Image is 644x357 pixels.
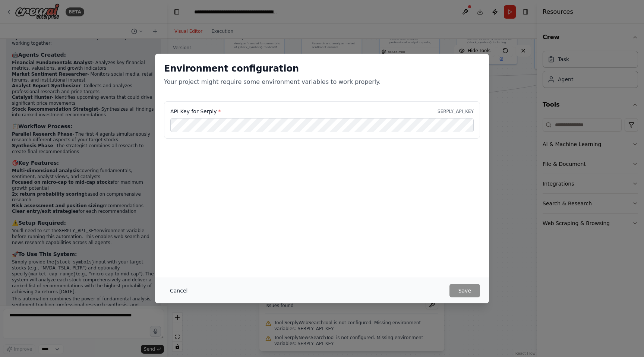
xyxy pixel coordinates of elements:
[164,284,193,297] button: Cancel
[438,108,474,114] p: SERPLY_API_KEY
[170,108,221,115] label: API Key for Serply
[164,63,480,75] h2: Environment configuration
[449,284,480,297] button: Save
[164,78,480,86] p: Your project might require some environment variables to work properly.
